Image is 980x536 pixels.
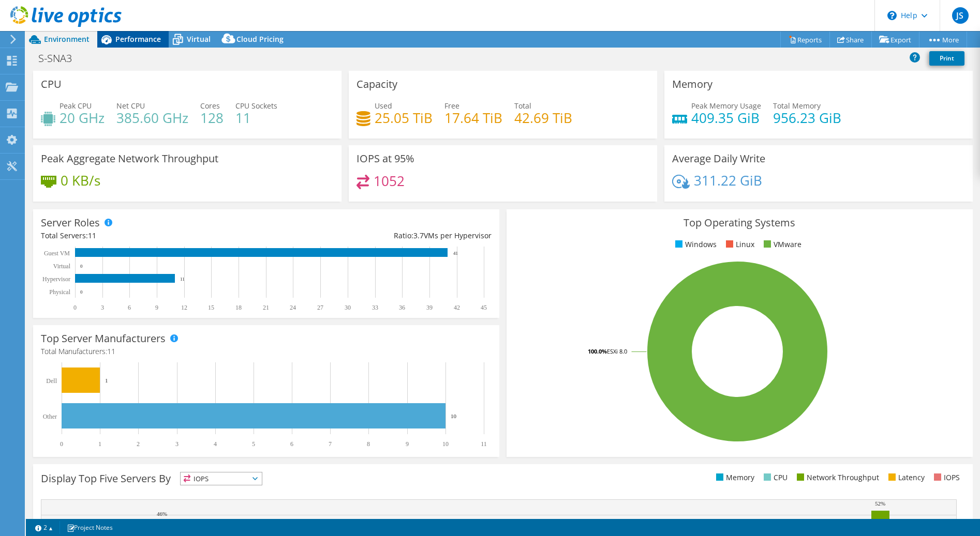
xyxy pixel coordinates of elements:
text: 0 [73,304,77,311]
h1: S-SNA3 [34,53,88,64]
text: 6 [128,304,131,311]
text: 0 [80,289,83,295]
h4: 409.35 GiB [691,112,761,124]
span: Cloud Pricing [236,34,284,44]
li: Network Throughput [794,472,879,483]
text: 0 [60,440,63,448]
span: Environment [44,34,90,44]
li: Linux [723,239,754,250]
text: Hypervisor [42,275,70,283]
h4: Total Manufacturers: [41,346,492,357]
text: 10 [442,440,449,448]
text: 2 [137,440,140,448]
span: 11 [88,231,96,240]
h4: 128 [200,112,224,124]
span: CPU Sockets [235,101,277,111]
span: Net CPU [116,101,145,111]
text: 7 [329,440,332,448]
text: 6 [290,440,293,448]
text: 15 [208,304,214,311]
div: Total Servers: [41,230,266,241]
text: Dell [46,377,57,385]
a: Print [929,51,964,66]
span: 11 [107,346,115,356]
text: 52% [875,500,885,507]
li: IOPS [931,472,960,483]
text: 46% [157,511,167,517]
h4: 311.22 GiB [694,175,762,186]
text: Other [43,413,57,420]
text: Virtual [53,263,71,270]
h3: CPU [41,79,62,90]
li: Latency [886,472,925,483]
span: Total [514,101,531,111]
span: Peak CPU [60,101,92,111]
div: Ratio: VMs per Hypervisor [266,230,491,241]
text: 8 [367,440,370,448]
text: 11 [481,440,487,448]
text: 18 [235,304,242,311]
h3: Memory [672,79,712,90]
text: 11 [180,277,185,282]
text: 0 [80,264,83,269]
text: 45 [481,304,487,311]
h4: 20 GHz [60,112,105,124]
h4: 42.69 TiB [514,112,572,124]
h3: Top Server Manufacturers [41,333,166,344]
li: CPU [761,472,788,483]
text: 1 [98,440,101,448]
text: 33 [372,304,378,311]
h4: 0 KB/s [61,175,100,186]
h4: 17.64 TiB [444,112,502,124]
span: Virtual [187,34,211,44]
text: Guest VM [44,250,70,257]
text: 9 [406,440,409,448]
text: 39 [426,304,433,311]
h4: 1052 [374,175,405,187]
text: 27 [317,304,323,311]
a: Reports [780,32,830,48]
span: Performance [115,34,161,44]
li: Memory [714,472,754,483]
h3: Average Daily Write [672,153,765,164]
h3: Capacity [357,79,397,90]
text: 1 [105,377,108,384]
span: JS [952,7,969,24]
text: 3 [101,304,104,311]
li: VMware [761,239,801,250]
a: Project Notes [60,521,120,534]
text: 12 [181,304,187,311]
text: 36 [399,304,405,311]
span: Used [375,101,392,111]
span: Free [444,101,459,111]
a: Share [829,32,872,48]
text: 42 [454,304,460,311]
text: 10 [451,413,457,419]
text: 4 [214,440,217,448]
a: Export [871,32,919,48]
text: Physical [49,288,70,296]
tspan: ESXi 8.0 [607,347,627,355]
text: 9 [155,304,158,311]
text: 24 [290,304,296,311]
span: 3.7 [413,231,424,240]
span: Total Memory [773,101,821,111]
h3: Server Roles [41,217,100,228]
h4: 956.23 GiB [773,112,841,124]
tspan: 100.0% [588,347,607,355]
li: Windows [673,239,717,250]
text: 41 [453,251,458,256]
a: 2 [28,521,60,534]
text: 5 [252,440,255,448]
text: 30 [345,304,351,311]
h4: 11 [235,112,277,124]
text: 3 [175,440,179,448]
h3: Peak Aggregate Network Throughput [41,153,218,164]
h3: Top Operating Systems [514,217,965,228]
span: Peak Memory Usage [691,101,761,111]
svg: \n [887,11,897,20]
span: IOPS [181,472,262,485]
span: Cores [200,101,220,111]
a: More [919,32,967,48]
h4: 25.05 TiB [375,112,433,124]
